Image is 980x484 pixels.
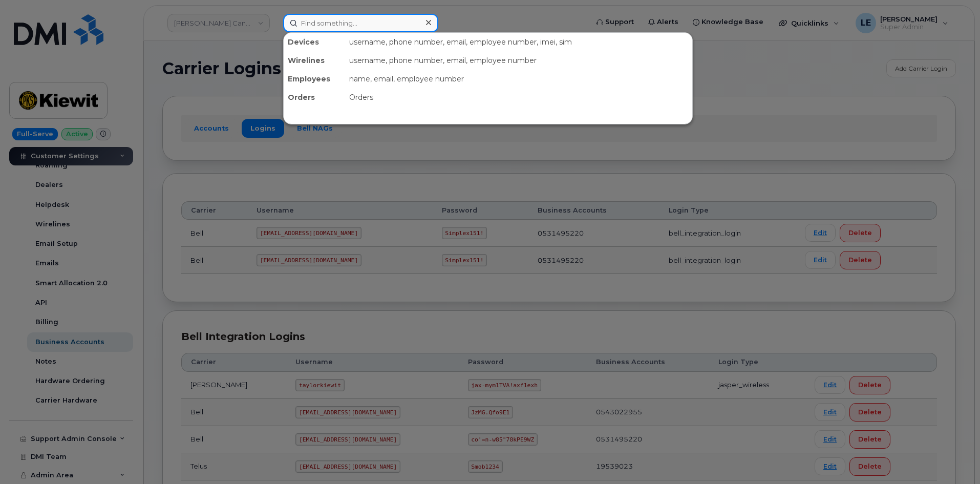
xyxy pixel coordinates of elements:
iframe: Messenger Launcher [935,439,972,476]
div: username, phone number, email, employee number [345,51,692,70]
div: Devices [284,33,345,51]
div: username, phone number, email, employee number, imei, sim [345,33,692,51]
div: Employees [284,70,345,88]
div: Orders [284,88,345,107]
div: name, email, employee number [345,70,692,88]
div: Wirelines [284,51,345,70]
div: Orders [345,88,692,107]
